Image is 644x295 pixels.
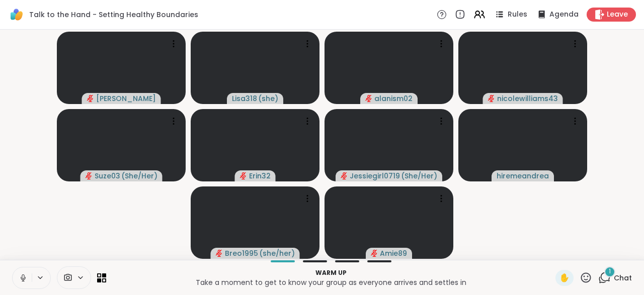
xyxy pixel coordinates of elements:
[365,95,372,102] span: audio-muted
[225,248,258,258] span: Breo1995
[341,172,348,179] span: audio-muted
[549,10,579,20] span: Agenda
[86,172,93,179] span: audio-muted
[497,171,549,181] span: hiremeandrea
[232,93,257,104] span: Lisa318
[401,171,437,181] span: ( She/Her )
[95,171,120,181] span: Suze03
[216,250,223,257] span: audio-muted
[508,10,527,20] span: Rules
[614,273,632,283] span: Chat
[380,248,407,258] span: Amie89
[609,267,611,276] span: 1
[607,10,628,20] span: Leave
[497,93,558,104] span: nicolewilliams43
[96,93,156,104] span: [PERSON_NAME]
[87,95,94,102] span: audio-muted
[488,95,495,102] span: audio-muted
[112,268,549,277] p: Warm up
[258,93,278,104] span: ( she )
[121,171,157,181] span: ( She/Her )
[249,171,271,181] span: Erin32
[350,171,400,181] span: Jessiegirl0719
[29,10,198,20] span: Talk to the Hand - Setting Healthy Boundaries
[374,93,413,104] span: alanism02
[8,6,25,23] img: ShareWell Logomark
[112,277,549,287] p: Take a moment to get to know your group as everyone arrives and settles in
[259,248,295,258] span: ( she/her )
[240,172,247,179] span: audio-muted
[371,250,378,257] span: audio-muted
[559,272,570,284] span: ✋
